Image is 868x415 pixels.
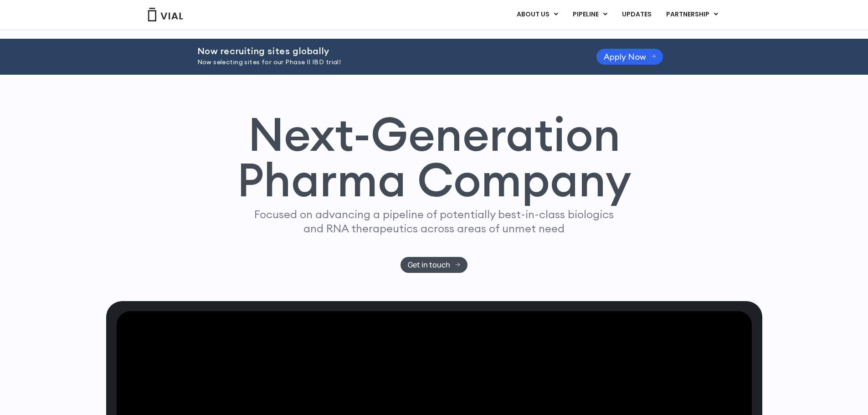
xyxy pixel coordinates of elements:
[251,207,618,236] p: Focused on advancing a pipeline of potentially best-in-class biologics and RNA therapeutics acros...
[197,46,574,56] h2: Now recruiting sites globally
[147,8,184,21] img: Vial Logo
[596,49,663,65] a: Apply Now
[604,53,646,60] span: Apply Now
[197,57,574,67] p: Now selecting sites for our Phase II IBD trial!
[401,257,467,273] a: Get in touch
[659,7,725,22] a: PARTNERSHIPMenu Toggle
[509,7,565,22] a: ABOUT USMenu Toggle
[565,7,614,22] a: PIPELINEMenu Toggle
[408,261,450,268] span: Get in touch
[615,7,658,22] a: UPDATES
[237,111,632,203] h1: Next-Generation Pharma Company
